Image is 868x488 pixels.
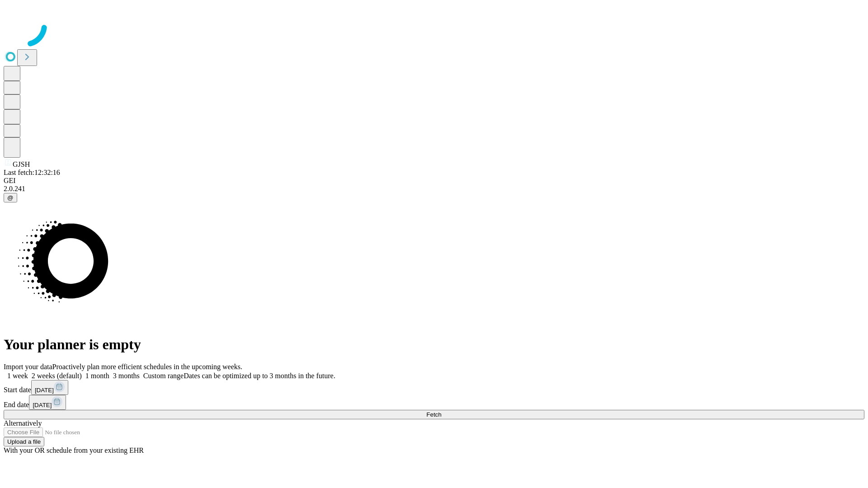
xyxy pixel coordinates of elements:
[29,395,66,410] button: [DATE]
[52,363,242,371] span: Proactively plan more efficient schedules in the upcoming weeks.
[4,380,864,395] div: Start date
[4,419,42,427] span: Alternatively
[32,372,82,380] span: 2 weeks (default)
[33,402,52,408] span: [DATE]
[35,387,54,394] span: [DATE]
[31,380,68,395] button: [DATE]
[7,194,14,201] span: @
[4,169,60,176] span: Last fetch: 12:32:16
[143,372,184,380] span: Custom range
[85,372,109,380] span: 1 month
[4,185,864,193] div: 2.0.241
[4,193,17,202] button: @
[4,336,864,353] h1: Your planner is empty
[426,411,441,418] span: Fetch
[4,410,864,419] button: Fetch
[4,437,44,446] button: Upload a file
[4,177,864,185] div: GEI
[4,446,144,454] span: With your OR schedule from your existing EHR
[13,160,30,168] span: GJSH
[7,372,28,380] span: 1 week
[184,372,335,380] span: Dates can be optimized up to 3 months in the future.
[113,372,140,380] span: 3 months
[4,395,864,410] div: End date
[4,363,52,371] span: Import your data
